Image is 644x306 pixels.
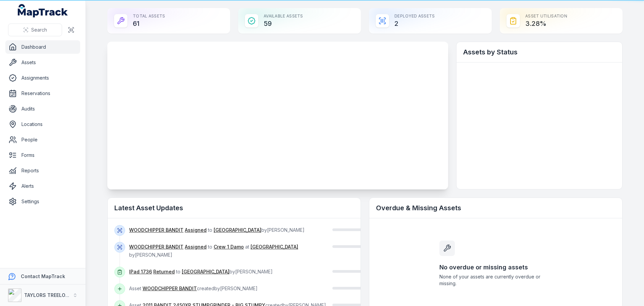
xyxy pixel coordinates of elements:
[5,56,80,69] a: Assets
[439,263,552,272] h3: No overdue or missing assets
[129,286,258,291] span: Asset created by [PERSON_NAME]
[463,47,615,57] h2: Assets by Status
[129,244,298,258] span: to at by [PERSON_NAME]
[5,164,80,177] a: Reports
[5,179,80,193] a: Alerts
[18,4,68,17] a: MapTrack
[5,102,80,116] a: Audits
[129,244,183,250] a: WOODCHIPPER BANDIT
[5,118,80,131] a: Locations
[214,227,261,233] a: [GEOGRAPHIC_DATA]
[129,227,305,233] span: to by [PERSON_NAME]
[5,195,80,208] a: Settings
[8,24,62,36] button: Search
[376,203,615,213] h2: Overdue & Missing Assets
[153,268,175,275] a: Returned
[439,273,552,287] span: None of your assets are currently overdue or missing.
[214,244,244,250] a: Crew 1 Damo
[129,227,183,233] a: WOODCHIPPER BANDIT
[5,148,80,162] a: Forms
[114,203,354,213] h2: Latest Asset Updates
[21,273,65,279] strong: Contact MapTrack
[143,285,197,292] a: WOODCHIPPER BANDIT
[24,292,80,298] strong: TAYLORS TREELOPPING
[129,269,273,274] span: to by [PERSON_NAME]
[129,268,152,275] a: IPad 1736
[182,268,229,275] a: [GEOGRAPHIC_DATA]
[5,87,80,100] a: Reservations
[185,244,207,250] a: Assigned
[31,27,47,33] span: Search
[251,244,298,250] a: [GEOGRAPHIC_DATA]
[185,227,207,233] a: Assigned
[5,71,80,85] a: Assignments
[5,133,80,146] a: People
[5,40,80,54] a: Dashboard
